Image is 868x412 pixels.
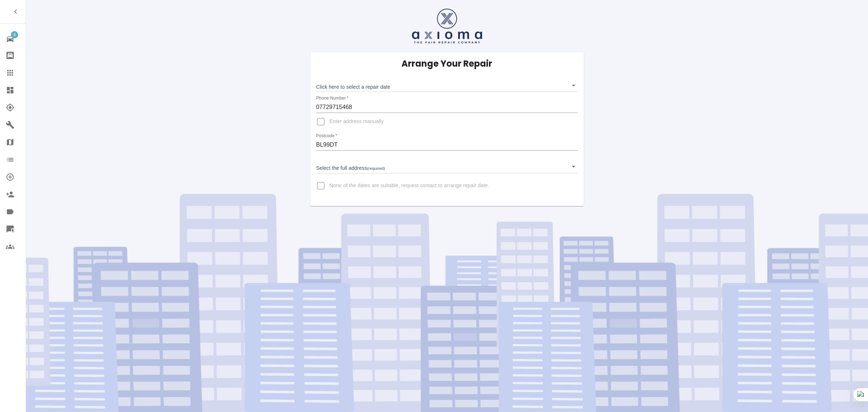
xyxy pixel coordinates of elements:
span: Enter address manually [329,118,384,125]
label: Postcode [316,133,337,139]
span: 4 [11,31,18,38]
span: None of the dates are suitable, request contact to arrange repair date. [329,182,489,189]
img: axioma [412,9,482,43]
label: Phone Number [316,95,348,101]
h5: Arrange Your Repair [401,58,492,70]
